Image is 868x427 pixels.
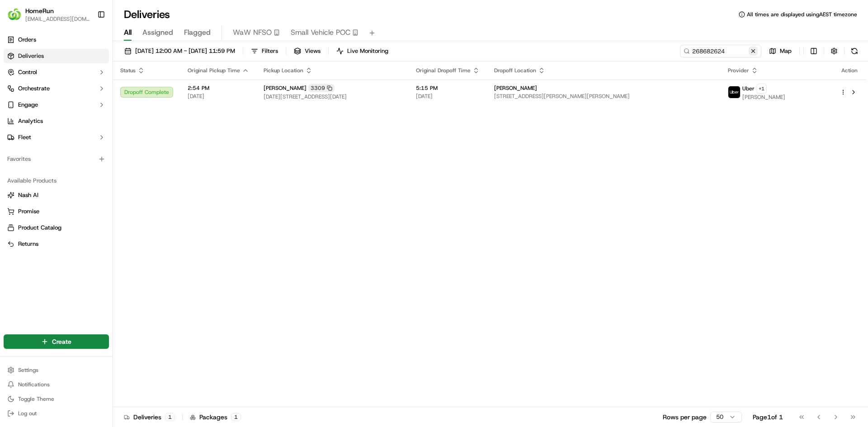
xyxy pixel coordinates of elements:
[18,240,38,248] span: Returns
[756,84,767,94] button: +1
[728,67,749,74] span: Provider
[18,133,31,141] span: Fleet
[494,67,536,74] span: Dropoff Location
[262,47,278,55] span: Filters
[18,366,38,374] span: Settings
[416,67,471,74] span: Original Dropoff Time
[7,224,105,232] a: Product Catalog
[18,395,54,403] span: Toggle Theme
[142,27,173,38] span: Assigned
[291,27,350,38] span: Small Vehicle POC
[4,152,109,166] div: Favorites
[663,413,707,422] p: Rows per page
[780,47,792,55] span: Map
[4,65,109,80] button: Control
[4,4,94,25] button: HomeRunHomeRun[EMAIL_ADDRESS][DOMAIN_NAME]
[52,337,71,346] span: Create
[4,204,109,219] button: Promise
[120,45,239,57] button: [DATE] 12:00 AM - [DATE] 11:59 PM
[190,413,241,422] div: Packages
[347,47,388,55] span: Live Monitoring
[188,93,249,100] span: [DATE]
[4,81,109,96] button: Orchestrate
[188,67,240,74] span: Original Pickup Time
[25,6,54,15] button: HomeRun
[4,221,109,235] button: Product Catalog
[4,188,109,202] button: Nash AI
[308,84,335,92] div: 3309
[7,7,22,22] img: HomeRun
[494,84,537,92] span: [PERSON_NAME]
[18,52,44,60] span: Deliveries
[18,381,50,388] span: Notifications
[290,45,325,57] button: Views
[18,410,37,417] span: Log out
[18,117,43,125] span: Analytics
[18,224,61,232] span: Product Catalog
[4,378,109,391] button: Notifications
[765,45,796,57] button: Map
[840,67,859,74] div: Action
[264,84,307,92] span: [PERSON_NAME]
[165,413,175,421] div: 1
[753,413,783,422] div: Page 1 of 1
[4,407,109,420] button: Log out
[728,86,740,98] img: uber-new-logo.jpeg
[124,27,132,38] span: All
[305,47,321,55] span: Views
[332,45,392,57] button: Live Monitoring
[4,98,109,112] button: Engage
[4,237,109,251] button: Returns
[742,94,785,101] span: [PERSON_NAME]
[494,93,713,100] span: [STREET_ADDRESS][PERSON_NAME][PERSON_NAME]
[4,393,109,405] button: Toggle Theme
[747,11,857,18] span: All times are displayed using AEST timezone
[18,191,38,199] span: Nash AI
[848,45,861,57] button: Refresh
[18,101,38,109] span: Engage
[124,7,170,22] h1: Deliveries
[4,49,109,63] a: Deliveries
[4,33,109,47] a: Orders
[742,85,755,92] span: Uber
[264,67,303,74] span: Pickup Location
[7,191,105,199] a: Nash AI
[18,68,37,76] span: Control
[7,240,105,248] a: Returns
[4,334,109,349] button: Create
[120,67,136,74] span: Status
[124,413,175,422] div: Deliveries
[416,84,480,92] span: 5:15 PM
[4,364,109,376] button: Settings
[4,174,109,188] div: Available Products
[264,93,401,100] span: [DATE][STREET_ADDRESS][DATE]
[247,45,282,57] button: Filters
[25,15,90,23] button: [EMAIL_ADDRESS][DOMAIN_NAME]
[18,36,36,44] span: Orders
[18,84,50,93] span: Orchestrate
[184,27,211,38] span: Flagged
[416,93,480,100] span: [DATE]
[4,130,109,145] button: Fleet
[4,114,109,128] a: Analytics
[680,45,761,57] input: Type to search
[18,207,39,216] span: Promise
[231,413,241,421] div: 1
[188,84,249,92] span: 2:54 PM
[233,27,272,38] span: WaW NFSO
[135,47,235,55] span: [DATE] 12:00 AM - [DATE] 11:59 PM
[7,207,105,216] a: Promise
